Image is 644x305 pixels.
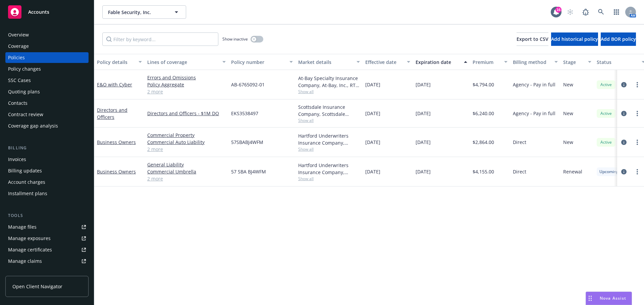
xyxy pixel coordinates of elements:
[147,146,226,153] a: 2 more
[5,64,89,74] a: Policy changes
[298,103,360,118] div: Scottsdale Insurance Company, Scottsdale Insurance Company (Nationwide), E-Risk Services, RT Spec...
[8,41,29,52] div: Coverage
[108,9,166,16] span: Fable Security, Inc.
[296,54,363,70] button: Market details
[298,132,360,146] div: Hartford Underwriters Insurance Company, Hartford Insurance Group
[5,121,89,131] a: Coverage gap analysis
[8,188,47,199] div: Installment plans
[231,168,266,175] span: 57 SBA BJ4WFM
[231,139,263,146] span: 57SBABJ4WFM
[365,59,403,66] div: Effective date
[599,110,613,117] span: Active
[231,59,285,66] div: Policy number
[147,168,226,175] a: Commercial Umbrella
[102,32,218,46] input: Filter by keyword...
[147,88,226,95] a: 2 more
[222,36,248,42] span: Show inactive
[231,110,258,117] span: EKS3538497
[551,32,598,46] button: Add historical policy
[473,110,494,117] span: $6,240.00
[298,118,360,123] span: Show all
[620,81,628,89] a: circleInformation
[416,168,431,175] span: [DATE]
[8,86,40,97] div: Quoting plans
[298,89,360,94] span: Show all
[5,267,89,278] a: Manage BORs
[147,132,226,139] a: Commercial Property
[473,59,500,66] div: Premium
[5,233,89,244] a: Manage exposures
[473,139,494,146] span: $2,864.00
[8,121,58,131] div: Coverage gap analysis
[599,169,619,175] span: Upcoming
[5,75,89,86] a: SSC Cases
[517,32,548,46] button: Export to CSV
[5,29,89,40] a: Overview
[145,54,228,70] button: Lines of coverage
[413,54,470,70] button: Expiration date
[298,59,353,66] div: Market details
[513,139,526,146] span: Direct
[563,110,573,117] span: New
[601,32,636,46] button: Add BOR policy
[586,292,632,305] button: Nova Assist
[510,54,560,70] button: Billing method
[633,168,641,176] a: more
[597,59,638,66] div: Status
[599,82,613,88] span: Active
[620,138,628,146] a: circleInformation
[147,175,226,182] a: 2 more
[416,59,460,66] div: Expiration date
[8,64,41,74] div: Policy changes
[365,168,380,175] span: [DATE]
[147,81,226,88] a: Policy Aggregate
[5,244,89,255] a: Manage certificates
[97,107,127,120] a: Directors and Officers
[633,81,641,89] a: more
[5,109,89,120] a: Contract review
[298,75,360,89] div: At-Bay Specialty Insurance Company, At-Bay, Inc., RT Specialty Insurance Services, LLC (RSG Speci...
[8,177,45,187] div: Account charges
[94,54,145,70] button: Policy details
[97,81,132,88] a: E&O with Cyber
[8,29,29,40] div: Overview
[5,3,89,21] a: Accounts
[416,81,431,88] span: [DATE]
[594,5,608,19] a: Search
[5,165,89,176] a: Billing updates
[620,168,628,176] a: circleInformation
[5,41,89,52] a: Coverage
[470,54,510,70] button: Premium
[365,139,380,146] span: [DATE]
[8,256,42,266] div: Manage claims
[560,54,594,70] button: Stage
[513,81,555,88] span: Agency - Pay in full
[5,154,89,165] a: Invoices
[8,154,26,165] div: Invoices
[5,98,89,108] a: Contacts
[563,139,573,146] span: New
[228,54,296,70] button: Policy number
[620,109,628,118] a: circleInformation
[8,222,37,232] div: Manage files
[513,59,550,66] div: Billing method
[563,5,577,19] a: Start snowing
[147,139,226,146] a: Commercial Auto Liability
[513,168,526,175] span: Direct
[102,5,186,19] button: Fable Security, Inc.
[563,59,584,66] div: Stage
[231,81,265,88] span: AB-6765092-01
[416,139,431,146] span: [DATE]
[5,86,89,97] a: Quoting plans
[5,52,89,63] a: Policies
[8,52,25,63] div: Policies
[513,110,555,117] span: Agency - Pay in full
[147,74,226,81] a: Errors and Omissions
[97,168,136,175] a: Business Owners
[5,145,89,151] div: Billing
[473,168,494,175] span: $4,155.00
[8,165,42,176] div: Billing updates
[147,161,226,168] a: General Liability
[298,162,360,176] div: Hartford Underwriters Insurance Company, Hartford Insurance Group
